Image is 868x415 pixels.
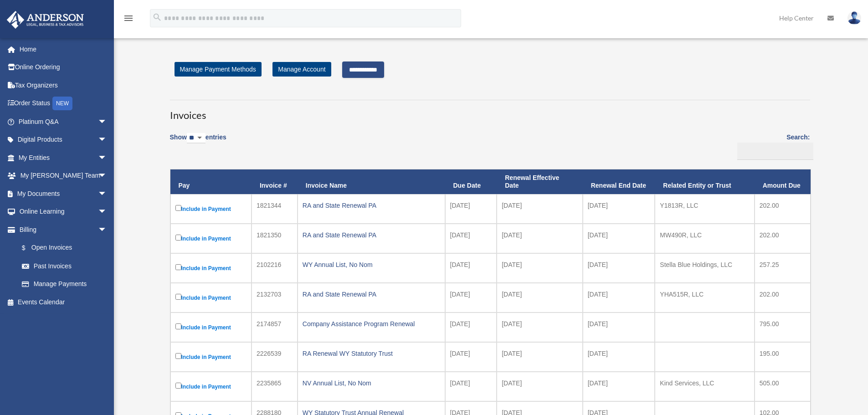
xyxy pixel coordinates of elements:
a: Manage Account [272,62,331,77]
span: arrow_drop_down [98,167,116,185]
span: arrow_drop_down [98,203,116,221]
div: RA and State Renewal PA [303,288,440,301]
td: 202.00 [755,283,811,313]
div: RA Renewal WY Statutory Trust [303,347,440,360]
a: $Open Invoices [13,239,112,257]
th: Invoice Name: activate to sort column ascending [298,169,445,194]
div: Company Assistance Program Renewal [303,318,440,330]
th: Related Entity or Trust: activate to sort column ascending [655,169,754,194]
a: My Entitiesarrow_drop_down [6,149,121,167]
a: Online Learningarrow_drop_down [6,203,121,221]
td: [DATE] [445,253,497,283]
td: [DATE] [583,224,655,253]
td: [DATE] [445,342,497,372]
a: Tax Organizers [6,76,121,94]
label: Include in Payment [175,233,247,244]
img: User Pic [847,11,861,25]
input: Include in Payment [175,383,181,389]
a: Billingarrow_drop_down [6,220,116,239]
a: Order StatusNEW [6,94,121,113]
td: 795.00 [755,313,811,342]
span: arrow_drop_down [98,131,116,149]
span: arrow_drop_down [98,220,116,239]
a: Platinum Q&Aarrow_drop_down [6,113,121,131]
a: Past Invoices [13,257,116,275]
label: Include in Payment [175,381,247,392]
label: Include in Payment [175,351,247,363]
input: Include in Payment [175,323,181,329]
input: Include in Payment [175,294,181,300]
h3: Invoices [170,100,810,123]
td: [DATE] [497,372,582,401]
td: 2102216 [252,253,298,283]
td: 202.00 [755,224,811,253]
label: Include in Payment [175,262,247,274]
th: Invoice #: activate to sort column ascending [252,169,298,194]
label: Search: [734,132,810,160]
input: Include in Payment [175,353,181,359]
a: menu [123,16,134,24]
td: 257.25 [755,253,811,283]
a: Online Ordering [6,58,121,77]
td: [DATE] [445,194,497,224]
label: Include in Payment [175,322,247,333]
td: Y1813R, LLC [655,194,754,224]
td: 1821344 [252,194,298,224]
td: 1821350 [252,224,298,253]
td: 2235865 [252,372,298,401]
i: menu [123,13,134,24]
div: WY Annual List, No Nom [303,258,440,271]
td: YHA515R, LLC [655,283,754,313]
a: Digital Productsarrow_drop_down [6,131,121,149]
td: [DATE] [497,342,582,372]
td: 195.00 [755,342,811,372]
th: Amount Due: activate to sort column ascending [755,169,811,194]
th: Renewal Effective Date: activate to sort column ascending [497,169,582,194]
div: RA and State Renewal PA [303,229,440,241]
a: My [PERSON_NAME] Teamarrow_drop_down [6,167,121,185]
label: Include in Payment [175,292,247,303]
td: [DATE] [497,224,582,253]
td: [DATE] [445,283,497,313]
td: [DATE] [497,313,582,342]
span: arrow_drop_down [98,184,116,203]
td: Kind Services, LLC [655,372,754,401]
input: Include in Payment [175,205,181,211]
td: [DATE] [445,313,497,342]
td: [DATE] [583,253,655,283]
td: [DATE] [497,283,582,313]
i: search [152,12,162,22]
input: Search: [737,143,813,160]
select: Showentries [187,133,205,143]
div: RA and State Renewal PA [303,199,440,212]
td: 202.00 [755,194,811,224]
td: [DATE] [583,283,655,313]
td: [DATE] [445,372,497,401]
a: Manage Payment Methods [175,62,262,77]
td: 505.00 [755,372,811,401]
input: Include in Payment [175,264,181,270]
a: Home [6,40,121,58]
a: My Documentsarrow_drop_down [6,184,121,203]
a: Manage Payments [13,275,116,293]
th: Renewal End Date: activate to sort column ascending [583,169,655,194]
span: arrow_drop_down [98,149,116,167]
div: NEW [52,97,72,110]
td: [DATE] [497,194,582,224]
div: NV Annual List, No Nom [303,377,440,389]
td: MW490R, LLC [655,224,754,253]
img: Anderson Advisors Platinum Portal [4,11,87,29]
td: [DATE] [583,372,655,401]
td: [DATE] [445,224,497,253]
label: Show entries [170,132,226,153]
th: Due Date: activate to sort column ascending [445,169,497,194]
span: $ [27,242,31,254]
td: Stella Blue Holdings, LLC [655,253,754,283]
td: [DATE] [583,194,655,224]
td: 2174857 [252,313,298,342]
label: Include in Payment [175,203,247,215]
th: Pay: activate to sort column descending [170,169,252,194]
td: [DATE] [583,342,655,372]
a: Events Calendar [6,293,121,311]
td: 2226539 [252,342,298,372]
